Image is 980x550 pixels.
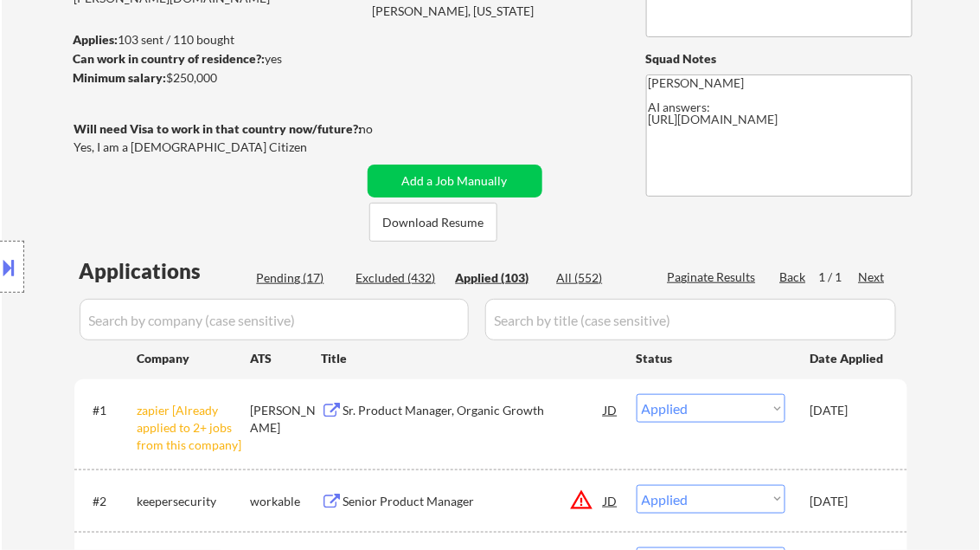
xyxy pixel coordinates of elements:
[810,402,887,419] div: [DATE]
[138,493,251,510] div: keepersecurity
[74,32,118,47] strong: Applies:
[343,402,605,419] div: Sr. Product Manager, Organic Growth
[369,203,497,242] button: Download Resume
[603,485,620,516] div: JD
[322,350,620,367] div: Title
[93,493,124,510] div: #2
[251,493,322,510] div: workable
[485,299,896,340] input: Search by title (case sensitive)
[74,31,362,49] div: 103 sent / 110 bought
[343,493,605,510] div: Senior Product Manager
[74,69,362,87] div: $250,000
[603,394,620,425] div: JD
[74,51,266,66] strong: Can work in country of residence?:
[668,269,760,286] div: Paginate Results
[74,70,167,85] strong: Minimum salary:
[819,269,859,286] div: 1 / 1
[74,50,356,68] div: yes
[810,350,887,367] div: Date Applied
[646,50,913,68] div: Squad Notes
[368,165,542,197] button: Add a Job Manually
[810,493,887,510] div: [DATE]
[356,269,443,287] div: Excluded (432)
[637,342,785,373] div: Status
[557,269,644,287] div: All (552)
[780,269,808,286] div: Back
[360,120,409,138] div: no
[570,488,594,512] button: warning_amber
[456,269,542,287] div: Applied (103)
[859,269,887,286] div: Next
